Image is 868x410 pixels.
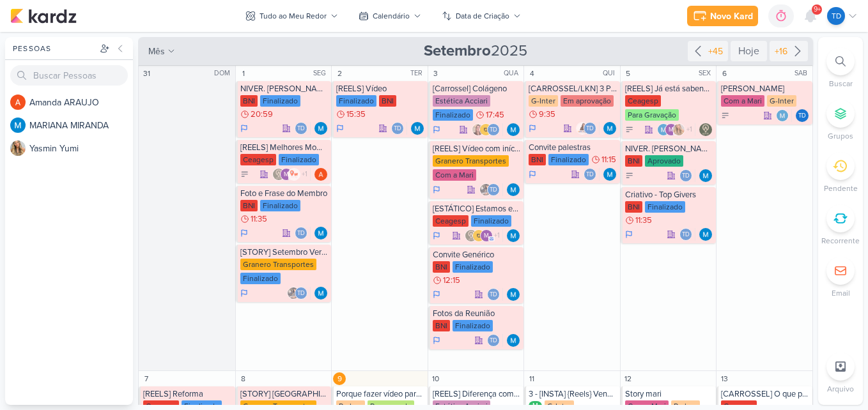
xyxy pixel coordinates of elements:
div: Thais de carvalho [584,168,596,181]
div: Para Gravação [625,109,679,121]
img: MARIANA MIRANDA [411,122,424,135]
div: BNI [433,261,450,273]
div: 4 [525,67,538,80]
div: Finalizado [279,154,319,165]
div: [CARROSSEL/LKN] 3 Passos - Mobilidade [529,84,617,94]
div: Responsável: MARIANA MIRANDA [603,122,616,135]
p: Email [832,287,850,299]
p: Arquivo [827,383,854,395]
div: 31 [140,67,153,80]
div: Thais de carvalho [584,122,596,135]
div: Finalizado [453,261,493,273]
div: BNI [625,155,642,167]
div: Em Andamento [433,125,440,135]
img: MARIANA MIRANDA [314,122,327,135]
span: 15:35 [346,110,366,119]
img: MARIANA MIRANDA [657,123,670,136]
p: Td [297,231,305,237]
p: Td [490,338,497,344]
div: Em Andamento [433,231,440,241]
p: m [669,127,674,133]
div: [REELS] Diferença com e sem Botox [433,389,522,399]
p: Td [490,292,497,298]
div: Convite Genérico [433,250,522,260]
p: Pendente [824,183,858,194]
div: Thais de carvalho [391,122,404,135]
p: m [484,233,489,239]
div: Porque fazer vídeo para Youtube? [336,389,425,399]
div: Thais de carvalho [487,288,500,301]
div: Convite palestras [529,142,617,153]
div: SEG [313,68,330,79]
div: BNI [240,200,258,211]
div: Foto e Frase do Membro [240,188,329,199]
span: 17:45 [486,110,504,119]
img: IDBOX - Agência de Design [472,229,485,242]
div: Em Andamento [240,288,248,298]
div: 3 - [INSTA] {Reels} Vendedor x Coordenador [529,389,617,399]
div: Em Andamento [433,335,440,345]
div: 6 [718,67,731,80]
div: Responsável: MARIANA MIRANDA [699,169,712,182]
img: IDBOX - Agência de Design [479,123,492,136]
div: +45 [706,45,725,58]
div: TER [410,68,426,79]
span: 9:35 [539,110,555,119]
div: Colaboradores: MARIANA MIRANDA [776,109,792,122]
div: Responsável: MARIANA MIRANDA [314,287,327,300]
div: Finalizado [433,109,473,121]
p: Grupos [828,130,853,142]
img: Leviê Agência de Marketing Digital [699,123,712,136]
li: Ctrl + F [818,47,863,89]
img: MARIANA MIRANDA [699,169,712,182]
div: Em Andamento [433,185,440,195]
div: Hoje [731,41,767,61]
div: Colaboradores: Everton Granero, Thais de carvalho [287,287,311,300]
p: Td [297,126,305,132]
div: 10 [430,372,442,385]
div: Ceagesp [625,95,661,107]
div: Responsável: Leviê Agência de Marketing Digital [699,123,712,136]
div: 11 [525,372,538,385]
div: Thais de carvalho [679,228,692,241]
img: MARIANA MIRANDA [507,123,520,136]
img: Yasmin Yumi [10,140,26,156]
div: 9 [333,372,346,385]
img: MARIANA MIRANDA [10,118,26,133]
div: Thais de carvalho [487,334,500,347]
div: mlegnaioli@gmail.com [280,168,293,181]
div: [REELS] Reforma [143,389,233,399]
div: 1 [237,67,250,80]
button: Novo Kard [687,6,758,26]
p: Td [490,127,497,133]
div: A Fazer [625,171,634,180]
p: Recorrente [821,235,860,247]
img: Amanda ARAUJO [10,95,26,110]
div: Granero Transportes [240,259,316,270]
p: Td [832,10,841,22]
div: SAB [794,68,811,79]
div: mlegnaioli@gmail.com [665,123,678,136]
div: Responsável: MARIANA MIRANDA [507,183,520,196]
img: MARIANA MIRANDA [507,183,520,196]
div: Em aprovação [561,95,614,107]
div: Responsável: Thais de carvalho [796,109,809,122]
div: Colaboradores: Tatiane Acciari, IDBOX - Agência de Design, Thais de carvalho [472,123,503,136]
div: Colaboradores: Thais de carvalho [584,168,600,181]
div: Colaboradores: MARIANA MIRANDA, mlegnaioli@gmail.com, Yasmin Yumi, Thais de carvalho [657,123,695,136]
div: Colaboradores: Leviê Agência de Marketing Digital, mlegnaioli@gmail.com, ow se liga, Thais de car... [272,168,311,181]
div: Estética Acciari [433,95,490,107]
div: Thais de carvalho [796,109,809,122]
div: BNI [529,154,546,165]
div: Granero Transportes [433,155,509,167]
span: +1 [300,169,307,179]
div: [REELS] Vídeo [336,84,425,94]
img: Everton Granero [479,183,492,196]
div: Finalizado [336,95,376,107]
div: Fotos da Reunião [433,308,522,319]
div: Colaboradores: Thais de carvalho [679,169,695,182]
div: Finalizado [453,320,493,331]
div: [CARROSSEL] O que pedir na sua primeira visita ao Festivais Ceagesp [721,389,810,399]
div: NIVER. Mateus Silva [625,144,714,154]
div: +16 [772,45,790,58]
